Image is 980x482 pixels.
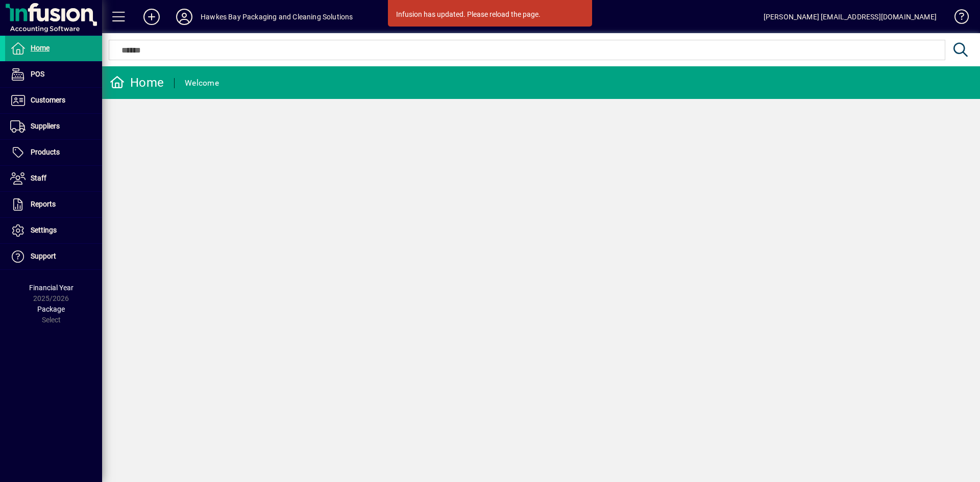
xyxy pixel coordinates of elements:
[135,8,168,26] button: Add
[31,226,57,234] span: Settings
[5,192,102,217] a: Reports
[29,284,73,292] span: Financial Year
[764,9,937,25] div: [PERSON_NAME] [EMAIL_ADDRESS][DOMAIN_NAME]
[5,114,102,139] a: Suppliers
[31,148,60,156] span: Products
[31,174,46,182] span: Staff
[185,75,219,91] div: Welcome
[5,218,102,243] a: Settings
[201,9,353,25] div: Hawkes Bay Packaging and Cleaning Solutions
[31,96,65,104] span: Customers
[5,166,102,191] a: Staff
[31,44,50,52] span: Home
[31,200,56,208] span: Reports
[947,2,967,35] a: Knowledge Base
[31,70,44,78] span: POS
[5,140,102,165] a: Products
[37,305,65,313] span: Package
[31,122,60,130] span: Suppliers
[5,62,102,87] a: POS
[110,74,164,91] div: Home
[5,88,102,113] a: Customers
[168,8,201,26] button: Profile
[31,252,56,260] span: Support
[5,244,102,269] a: Support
